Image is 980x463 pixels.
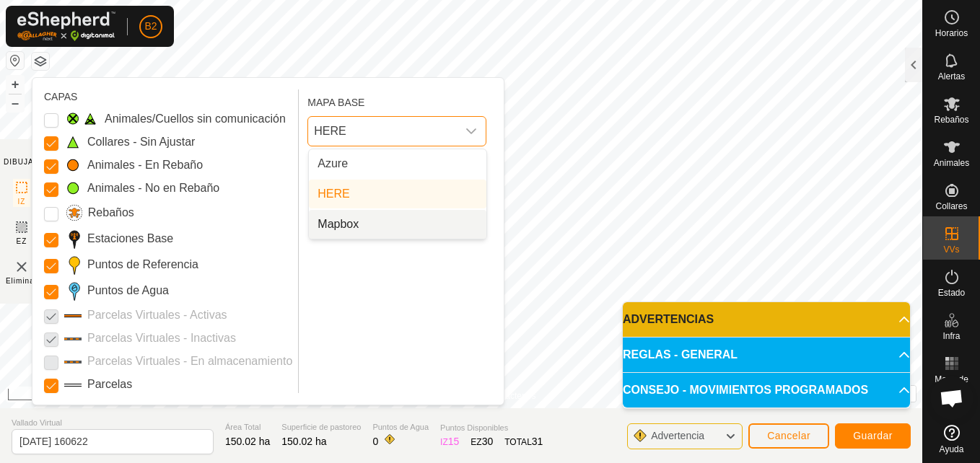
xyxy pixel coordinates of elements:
[87,256,198,273] label: Puntos de Referencia
[87,330,236,347] label: Parcelas Virtuales - Inactivas
[935,202,967,211] span: Collares
[87,282,169,299] label: Puntos de Agua
[623,373,910,407] p-accordion-header: CONSEJO - MOVIMIENTOS PROGRAMADOS
[927,375,976,392] span: Mapa de Calor
[943,245,959,254] span: VVs
[4,156,40,167] div: DIBUJAR
[6,94,24,112] button: –
[309,210,486,239] li: Mapbox
[13,258,30,275] img: VV
[318,216,359,233] span: Mapbox
[18,196,26,207] span: IZ
[940,445,964,454] span: Ayuda
[835,423,911,449] button: Guardar
[32,53,49,70] button: Capas del Mapa
[87,156,203,174] label: Animales - En Rebaño
[307,89,486,110] div: MAPA BASE
[623,338,910,372] p-accordion-header: REGLAS - GENERAL
[309,149,486,239] ul: Option List
[372,421,429,433] span: Puntos de Agua
[6,275,38,286] span: Eliminar
[532,436,543,447] span: 31
[12,417,214,429] span: Vallado Virtual
[934,159,969,167] span: Animales
[942,332,960,340] span: Infra
[318,155,348,172] span: Azure
[225,436,270,447] span: 150.02 ha
[87,353,292,370] label: Parcelas Virtuales - En almacenamiento
[309,180,486,208] li: HERE
[935,29,968,38] span: Horarios
[930,376,974,420] a: Chat abierto
[440,422,543,434] span: Puntos Disponibles
[6,76,24,93] button: +
[440,434,459,449] div: IZ
[372,436,378,447] span: 0
[88,204,134,221] label: Rebaños
[623,346,738,363] span: REGLAS - GENERAL
[487,389,535,402] a: Contáctenos
[318,185,349,203] span: HERE
[504,434,543,449] div: TOTAL
[471,434,493,449] div: EZ
[87,376,132,393] label: Parcelas
[17,236,27,247] span: EZ
[44,89,292,105] div: CAPAS
[457,117,486,146] div: dropdown trigger
[87,133,195,151] label: Collares - Sin Ajustar
[853,430,893,441] span: Guardar
[17,12,115,41] img: Logo Gallagher
[923,419,980,459] a: Ayuda
[105,110,286,128] label: Animales/Cuellos sin comunicación
[225,421,270,433] span: Área Total
[308,117,457,146] span: HERE
[623,382,868,399] span: CONSEJO - MOVIMIENTOS PROGRAMADOS
[938,288,965,297] span: Estado
[144,19,157,34] span: B2
[651,430,704,441] span: Advertencia
[281,436,326,447] span: 150.02 ha
[309,149,486,178] li: Azure
[87,307,227,324] label: Parcelas Virtuales - Activas
[6,52,24,69] button: Restablecer Mapa
[448,436,460,447] span: 15
[767,430,810,441] span: Cancelar
[87,180,219,197] label: Animales - No en Rebaño
[938,72,965,81] span: Alertas
[934,115,968,124] span: Rebaños
[482,436,494,447] span: 30
[748,423,829,449] button: Cancelar
[623,302,910,337] p-accordion-header: ADVERTENCIAS
[281,421,361,433] span: Superficie de pastoreo
[87,230,173,247] label: Estaciones Base
[623,311,714,328] span: ADVERTENCIAS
